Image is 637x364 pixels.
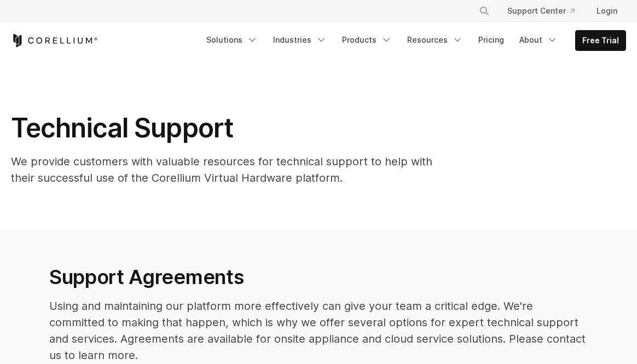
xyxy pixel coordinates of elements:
[11,34,98,47] a: Corellium Home
[49,265,588,289] h2: Support Agreements
[499,1,583,21] a: Support Center
[11,112,449,145] h1: Technical Support
[335,30,398,50] a: Products
[267,30,333,50] a: Industries
[588,1,626,21] a: Login
[466,1,626,21] div: Navigation Menu
[513,30,564,50] a: About
[200,30,626,51] div: Navigation Menu
[200,30,264,50] a: Solutions
[401,30,470,50] a: Resources
[576,31,626,50] a: Free Trial
[49,298,588,363] p: Using and maintaining our platform more effectively can give your team a critical edge. We're com...
[472,30,511,50] a: Pricing
[474,1,494,21] button: Search
[11,153,449,186] p: We provide customers with valuable resources for technical support to help with their successful ...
